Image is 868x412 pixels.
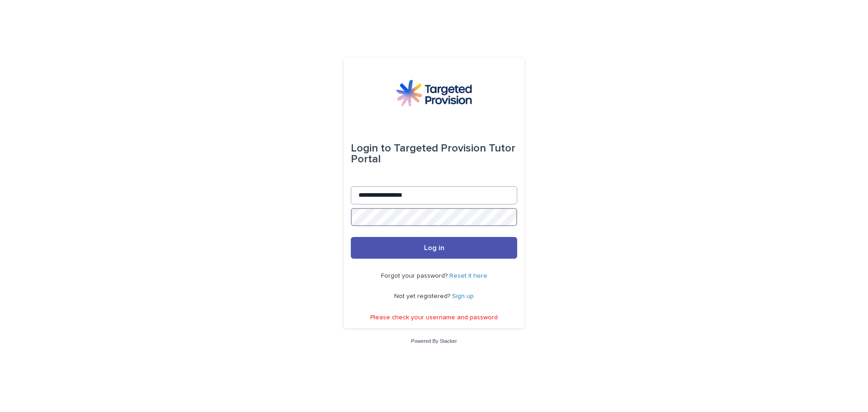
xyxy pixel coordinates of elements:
[351,237,517,259] button: Log in
[396,80,472,107] img: M5nRWzHhSzIhMunXDL62
[351,136,517,172] div: Targeted Provision Tutor Portal
[449,273,487,279] a: Reset it here
[351,143,391,154] span: Login to
[370,314,498,322] p: Please check your username and password
[394,293,452,299] span: Not yet registered?
[411,338,457,344] a: Powered By Stacker
[381,273,449,279] span: Forgot your password?
[424,244,444,251] span: Log in
[452,293,474,299] a: Sign up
